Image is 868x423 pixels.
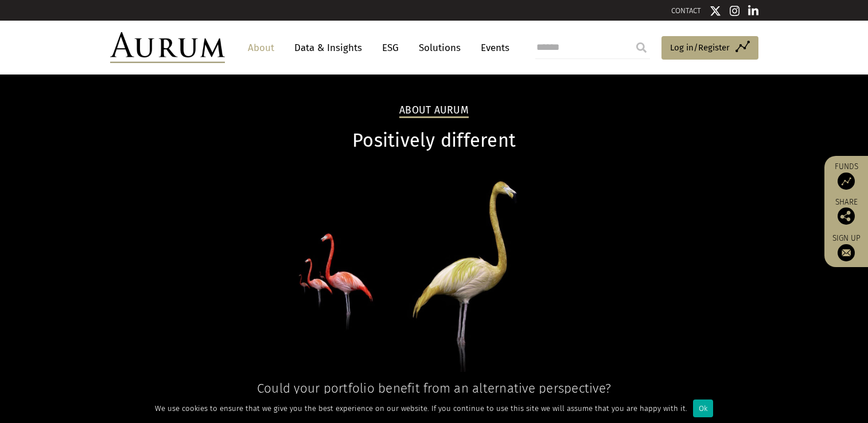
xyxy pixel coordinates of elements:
[671,6,701,15] a: CONTACT
[670,41,730,54] span: Log in/Register
[413,37,466,58] a: Solutions
[830,233,862,261] a: Sign up
[289,37,368,58] a: Data & Insights
[710,5,721,17] img: Twitter icon
[110,32,225,63] img: Aurum
[693,399,713,417] div: Ok
[376,37,404,58] a: ESG
[661,36,758,60] a: Log in/Register
[110,381,758,396] h4: Could your portfolio benefit from an alternative perspective?
[242,37,280,58] a: About
[399,104,469,118] h2: About Aurum
[110,130,758,152] h1: Positively different
[838,244,855,261] img: Sign up to our newsletter
[830,162,862,190] a: Funds
[475,37,509,58] a: Events
[630,36,653,59] input: Submit
[830,198,862,225] div: Share
[838,207,855,225] img: Share this post
[730,5,740,17] img: Instagram icon
[838,173,855,190] img: Access Funds
[748,5,758,17] img: Linkedin icon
